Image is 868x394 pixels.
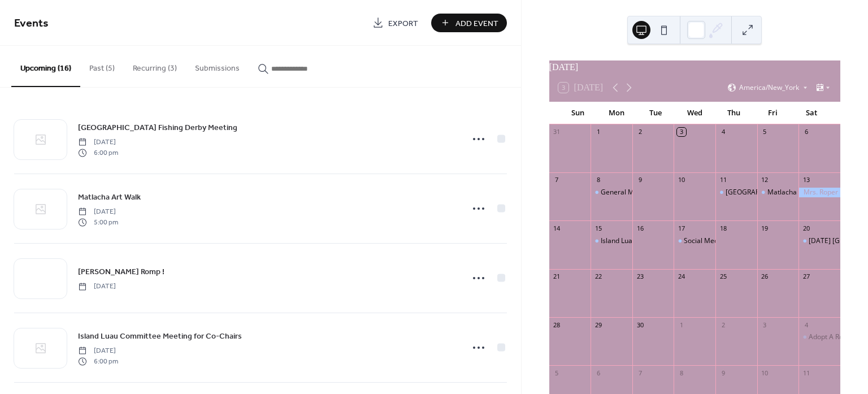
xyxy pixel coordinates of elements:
div: Fri [753,102,792,124]
div: Social Media Planning Meeting [674,236,715,246]
div: 21 [553,272,561,281]
span: 6:00 pm [78,356,118,366]
button: Recurring (3) [124,46,186,86]
div: Mrs. Roper Romp ! [798,188,840,197]
span: Events [14,12,49,34]
div: 1 [594,128,602,136]
div: 9 [719,369,727,377]
span: [DATE] [78,346,118,356]
div: 7 [636,369,644,377]
div: 6 [594,369,602,377]
div: [DATE] [549,60,840,74]
div: 1 [677,321,685,329]
div: Matlacha Art Walk [757,188,799,197]
button: Upcoming (16) [11,46,80,87]
div: 8 [594,176,602,184]
div: 15 [594,224,602,232]
div: 2 [719,321,727,329]
div: 5 [761,128,769,136]
div: 12 [761,176,769,184]
span: Island Luau Committee Meeting for Co-Chairs [78,331,242,343]
div: 13 [802,176,810,184]
div: Wed [675,102,714,124]
div: 28 [553,321,561,329]
div: 26 [761,272,769,281]
div: 14 [553,224,561,232]
div: 19 [761,224,769,232]
div: 16 [636,224,644,232]
div: 9 [636,176,644,184]
button: Past (5) [80,46,124,86]
a: Export [364,14,427,32]
div: [GEOGRAPHIC_DATA] Fishing Derby Meeting [726,188,866,197]
span: [DATE] [78,282,116,292]
span: Add Event [455,18,498,29]
span: America/New_York [739,84,799,91]
a: [PERSON_NAME] Romp ! [78,265,164,278]
button: Submissions [186,46,249,86]
div: Mon [597,102,636,124]
div: 10 [761,369,769,377]
div: 10 [677,176,685,184]
div: Sun [558,102,597,124]
div: 22 [594,272,602,281]
div: Matlacha Art Walk [767,188,825,197]
div: 5 [553,369,561,377]
div: 3 [677,128,685,136]
a: [GEOGRAPHIC_DATA] Fishing Derby Meeting [78,121,237,134]
span: Matlacha Art Walk [78,192,141,204]
div: 23 [636,272,644,281]
span: [DATE] [78,207,118,217]
div: 8 [677,369,685,377]
div: Adopt A Road [798,332,840,342]
div: Social Media Planning Meeting [684,236,780,246]
div: 7 [553,176,561,184]
div: Sat [792,102,831,124]
div: Pine Island Elementary Fishing Derby Meeting [715,188,757,197]
div: 18 [719,224,727,232]
div: General Membership Meeting [591,188,632,197]
div: 31 [553,128,561,136]
span: 5:00 pm [78,217,118,227]
div: 27 [802,272,810,281]
a: Matlacha Art Walk [78,190,141,204]
div: 25 [719,272,727,281]
div: 4 [802,321,810,329]
div: 4 [719,128,727,136]
div: 24 [677,272,685,281]
span: Export [388,18,418,29]
div: 29 [594,321,602,329]
div: 3 [761,321,769,329]
div: General Membership Meeting [601,188,696,197]
div: Island Luau Committee Meeting for Co-Chairs [591,236,632,246]
div: 11 [719,176,727,184]
div: Adopt A Road [809,332,851,342]
div: 6 [802,128,810,136]
div: 17 [677,224,685,232]
div: 11 [802,369,810,377]
span: [GEOGRAPHIC_DATA] Fishing Derby Meeting [78,122,237,134]
button: Add Event [431,14,507,32]
span: [DATE] [78,137,118,148]
div: 2 [636,128,644,136]
div: 20 [802,224,810,232]
div: Island Luau Committee Meeting for Co-Chairs [601,236,744,246]
span: 6:00 pm [78,148,118,158]
div: Tue [636,102,675,124]
div: Peace Day Pine Island [798,236,840,246]
span: [PERSON_NAME] Romp ! [78,266,164,278]
div: 30 [636,321,644,329]
div: Thu [714,102,753,124]
a: Island Luau Committee Meeting for Co-Chairs [78,330,242,343]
